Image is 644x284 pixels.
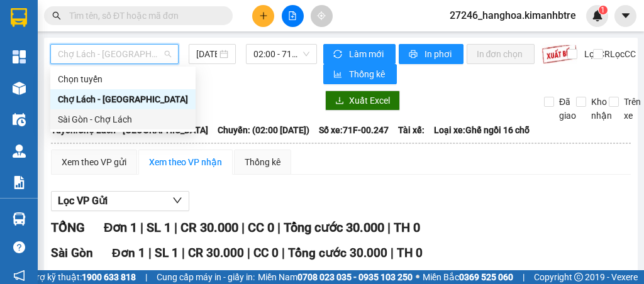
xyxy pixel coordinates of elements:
[51,191,189,211] button: Lọc VP Gửi
[253,246,279,260] span: CC 0
[218,123,309,137] span: Chuyến: (02:00 [DATE])
[599,6,608,14] sup: 1
[104,220,137,235] span: Đơn 1
[258,270,413,284] span: Miền Nam
[58,45,171,63] span: Chợ Lách - Sài Gòn
[13,212,26,226] img: warehouse-icon
[288,246,387,260] span: Tổng cước 30.000
[333,70,344,80] span: bar-chart
[425,47,453,61] span: In phơi
[323,44,396,64] button: syncLàm mới
[180,220,238,235] span: CR 30.000
[592,10,603,21] img: icon-new-feature
[579,47,612,61] span: Lọc CR
[423,270,513,284] span: Miền Bắc
[148,246,152,260] span: |
[259,11,268,20] span: plus
[387,220,391,235] span: |
[399,44,464,64] button: printerIn phơi
[409,50,419,60] span: printer
[11,8,27,27] img: logo-vxr
[311,5,333,27] button: aim
[349,47,386,61] span: Làm mới
[440,8,586,23] span: 27246_hanghoa.kimanhbtre
[349,67,387,81] span: Thống kê
[13,270,25,281] span: notification
[147,220,171,235] span: SL 1
[51,246,93,260] span: Sài Gòn
[391,246,394,260] span: |
[397,246,423,260] span: TH 0
[282,246,285,260] span: |
[323,64,397,84] button: bar-chartThống kê
[248,220,274,235] span: CC 0
[58,92,188,106] div: Chợ Lách - [GEOGRAPHIC_DATA]
[69,9,218,23] input: Tìm tên, số ĐT hoặc mã đơn
[13,241,25,253] span: question-circle
[398,123,425,137] span: Tài xế:
[297,272,413,282] strong: 0708 023 035 - 0935 103 250
[620,10,631,21] span: caret-down
[58,112,188,126] div: Sài Gòn - Chợ Lách
[523,270,525,284] span: |
[394,220,420,235] span: TH 0
[605,47,638,61] span: Lọc CC
[13,82,26,95] img: warehouse-icon
[50,89,196,109] div: Chợ Lách - Sài Gòn
[467,44,535,64] button: In đơn chọn
[196,47,218,61] input: 14/10/2025
[541,44,577,64] img: 9k=
[155,246,179,260] span: SL 1
[319,123,389,137] span: Số xe: 71F-00.247
[52,11,61,20] span: search
[614,5,636,27] button: caret-down
[253,45,309,63] span: 02:00 - 71F-00.247
[112,246,145,260] span: Đơn 1
[252,5,274,27] button: plus
[277,220,280,235] span: |
[13,176,26,189] img: solution-icon
[62,155,126,169] div: Xem theo VP gửi
[188,246,244,260] span: CR 30.000
[459,272,513,282] strong: 0369 525 060
[333,50,344,60] span: sync
[245,155,280,169] div: Thống kê
[13,113,26,126] img: warehouse-icon
[317,11,326,20] span: aim
[82,272,136,282] strong: 1900 633 818
[13,145,26,158] img: warehouse-icon
[58,72,188,86] div: Chọn tuyến
[182,246,185,260] span: |
[284,220,384,235] span: Tổng cước 30.000
[174,220,177,235] span: |
[241,220,245,235] span: |
[282,5,304,27] button: file-add
[325,90,400,111] button: downloadXuất Excel
[50,109,196,129] div: Sài Gòn - Chợ Lách
[434,123,530,137] span: Loại xe: Ghế ngồi 16 chỗ
[574,273,583,281] span: copyright
[140,220,143,235] span: |
[335,96,344,106] span: download
[247,246,250,260] span: |
[51,220,85,235] span: TỔNG
[601,6,605,14] span: 1
[149,155,222,169] div: Xem theo VP nhận
[554,95,581,123] span: Đã giao
[349,94,390,107] span: Xuất Excel
[145,270,147,284] span: |
[58,193,108,209] span: Lọc VP Gửi
[20,270,136,284] span: Hỗ trợ kỹ thuật:
[13,50,26,63] img: dashboard-icon
[586,95,617,123] span: Kho nhận
[416,275,419,280] span: ⚪️
[157,270,255,284] span: Cung cấp máy in - giấy in:
[288,11,297,20] span: file-add
[50,69,196,89] div: Chọn tuyến
[172,195,182,205] span: down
